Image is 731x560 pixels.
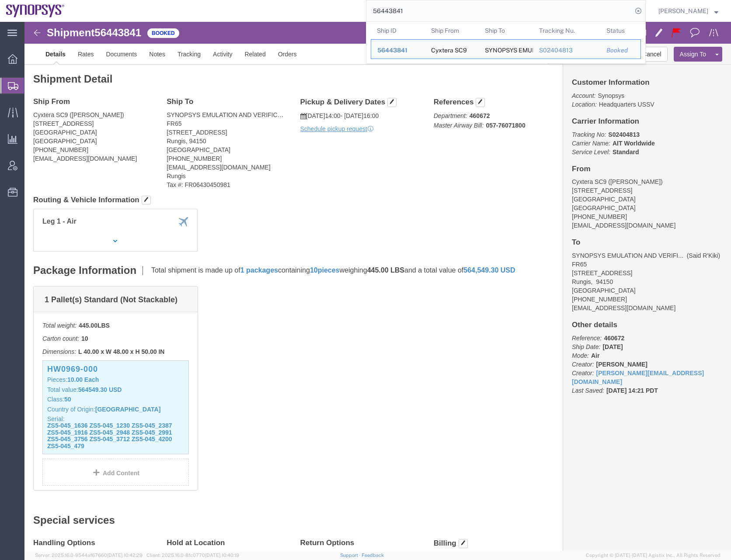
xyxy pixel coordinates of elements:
[600,22,641,39] th: Status
[425,22,479,39] th: Ship From
[658,6,708,16] span: Rafael Chacon
[205,553,239,558] span: [DATE] 10:40:19
[146,553,239,558] span: Client: 2025.16.0-8fc0770
[6,4,65,17] img: logo
[107,553,143,558] span: [DATE] 10:42:29
[533,22,601,39] th: Tracking Nu.
[377,46,419,55] div: 56443841
[658,6,719,16] button: [PERSON_NAME]
[340,553,362,558] a: Support
[24,22,731,551] iframe: FS Legacy Container
[586,552,721,559] span: Copyright © [DATE]-[DATE] Agistix Inc., All Rights Reserved
[35,553,143,558] span: Server: 2025.16.0-9544af67660
[606,46,634,55] div: Booked
[479,22,533,39] th: Ship To
[485,40,527,59] div: SYNOPSYS EMULATION AND VERIFICATION
[366,0,632,21] input: Search for shipment number, reference number
[362,553,384,558] a: Feedback
[431,40,467,59] div: Cyxtera SC9
[371,22,645,63] table: Search Results
[377,47,407,54] span: 56443841
[371,22,425,39] th: Ship ID
[539,46,595,55] div: S02404813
